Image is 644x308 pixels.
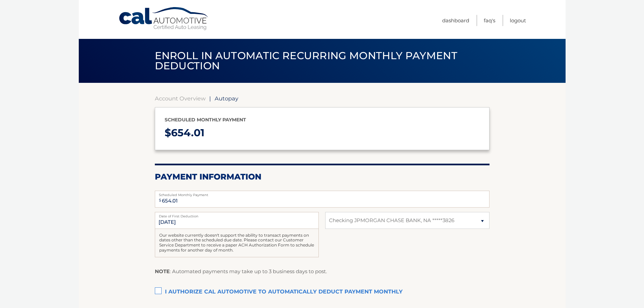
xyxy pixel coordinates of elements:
[155,191,490,196] label: Scheduled Monthly Payment
[442,15,469,26] a: Dashboard
[118,7,210,31] a: Cal Automotive
[157,193,163,208] span: $
[215,95,238,102] span: Autopay
[155,268,170,275] strong: NOTE
[155,229,319,257] div: Our website currently doesn't support the ability to transact payments on dates other than the sc...
[155,285,490,299] label: I authorize cal automotive to automatically deduct payment monthly
[165,124,480,142] p: $
[484,15,495,26] a: FAQ's
[155,267,327,276] p: : Automated payments may take up to 3 business days to post.
[155,212,319,229] input: Payment Date
[155,49,457,72] span: Enroll in automatic recurring monthly payment deduction
[209,95,211,102] span: |
[155,191,490,208] input: Payment Amount
[171,126,205,139] span: 654.01
[510,15,526,26] a: Logout
[155,212,319,217] label: Date of First Deduction
[165,116,480,124] p: Scheduled monthly payment
[155,95,206,102] a: Account Overview
[155,172,490,182] h2: Payment Information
